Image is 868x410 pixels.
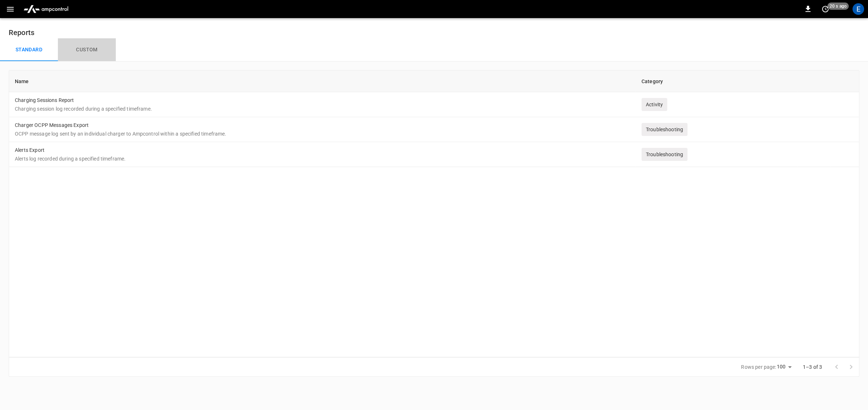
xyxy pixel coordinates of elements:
th: Category [636,71,797,92]
p: OCPP message log sent by an individual charger to Ampcontrol within a specified timeframe. [15,130,630,137]
button: set refresh interval [820,3,831,15]
span: 20 s ago [827,3,849,10]
h6: Reports [9,27,859,38]
td: Charging Sessions Report [9,92,636,117]
p: Rows per page: [741,363,776,371]
p: Alerts log recorded during a specified timeframe. [15,155,630,162]
div: 100 [776,362,794,372]
p: 1–3 of 3 [803,363,822,371]
td: Charger OCPP Messages Export [9,117,636,142]
button: Custom [58,38,116,61]
div: Activity [642,98,667,111]
img: ampcontrol.io logo [21,2,71,16]
div: Troubleshooting [642,123,687,136]
div: profile-icon [852,3,864,15]
p: Charging session log recorded during a specified timeframe. [15,105,630,112]
th: Name [9,71,636,92]
td: Alerts Export [9,142,636,167]
div: Troubleshooting [642,148,687,161]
